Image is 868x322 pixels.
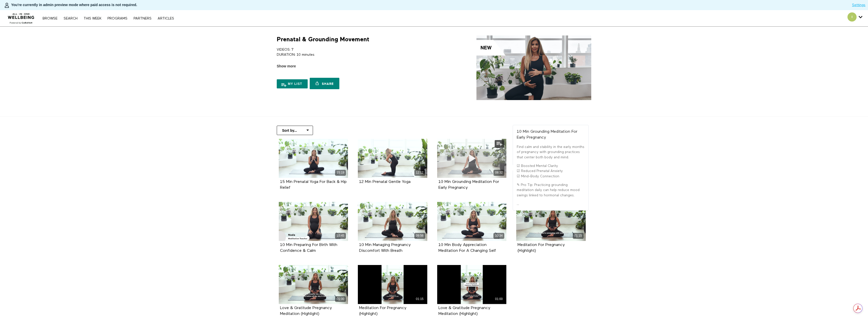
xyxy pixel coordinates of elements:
[6,9,36,25] img: CARAVAN
[517,144,585,160] p: Find calm and stability in the early months of pregnancy with grounding practices that center bot...
[277,64,296,69] span: Show more
[493,170,504,176] div: 08:32
[438,306,490,316] strong: Love & Gratitude Pregnancy Meditation (Highlight)
[517,130,577,140] strong: 10 Min Grounding Meditation For Early Pregnancy
[81,17,104,20] a: THIS WEEK
[414,296,425,302] div: 01:15
[279,202,348,241] a: 10 Min Preparing For Birth With Confidence & Calm 10:45
[517,182,585,198] p: ✎ Pro Tip: Practicing grounding meditation daily can help reduce mood swings linked to hormonal c...
[61,17,80,20] a: Search
[844,10,866,26] div: Secondary
[359,243,411,253] a: 10 Min Managing Pregnancy Discomfort With Breath
[517,201,585,206] p: ...
[40,16,176,21] nav: Primary
[279,139,348,178] a: 15 Min Prenatal Yoga For Back & Hip Relief 15:19
[280,306,332,316] strong: Love & Gratitude Pregnancy Meditation (Highlight)
[280,180,347,190] a: 15 Min Prenatal Yoga For Back & Hip Relief
[358,265,427,304] a: Meditation For Pregnancy (Highlight) 01:15
[280,306,332,316] a: Love & Gratitude Pregnancy Meditation (Highlight)
[437,139,507,178] a: 10 Min Grounding Meditation For Early Pregnancy 08:32
[280,243,337,253] a: 10 Min Preparing For Birth With Confidence & Calm
[852,3,865,8] a: Settings
[131,17,154,20] a: PARTNERS
[517,163,585,179] p: ☑ Boosted Mental Clarity ☑ Reduced Prenatal Anxiety ☑ Mind-Body Connection
[414,233,425,239] div: 09:56
[573,233,584,239] div: 01:15
[279,265,348,304] a: Love & Gratitude Pregnancy Meditation (Highlight) 01:00
[359,180,411,184] a: 12 Min Prenatal Gentle Yoga
[310,78,339,89] a: Share
[40,17,60,20] a: Browse
[277,79,308,88] button: My list
[438,243,496,253] a: 10 Min Body Appreciation Meditation For A Changing Self
[476,35,591,100] img: Prenatal & Grounding Movement
[4,2,10,8] img: person-bdfc0eaa9744423c596e6e1c01710c89950b1dff7c83b5d61d716cfd8139584f.svg
[437,265,507,304] a: Love & Gratitude Pregnancy Meditation (Highlight) 01:00
[277,35,369,43] h1: Prenatal & Grounding Movement
[495,140,504,148] button: Add to my list
[516,202,586,241] a: Meditation For Pregnancy (Highlight) 01:15
[493,296,504,302] div: 01:00
[335,296,346,302] div: 01:00
[155,17,177,20] a: ARTICLES
[438,180,499,190] a: 10 Min Grounding Meditation For Early Pregnancy
[518,243,565,253] a: Meditation For Pregnancy (Highlight)
[414,170,425,176] div: 12:12
[493,233,504,239] div: 10:34
[438,306,490,316] a: Love & Gratitude Pregnancy Meditation (Highlight)
[335,233,346,239] div: 10:45
[335,170,346,176] div: 15:19
[437,202,507,241] a: 10 Min Body Appreciation Meditation For A Changing Self 10:34
[277,47,432,58] p: VIDEOS: 7 DURATION: 10 minutes
[358,139,427,178] a: 12 Min Prenatal Gentle Yoga 12:12
[358,202,427,241] a: 10 Min Managing Pregnancy Discomfort With Breath 09:56
[359,306,407,316] strong: Meditation For Pregnancy (Highlight)
[105,17,130,20] a: PROGRAMS
[359,306,407,316] a: Meditation For Pregnancy (Highlight)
